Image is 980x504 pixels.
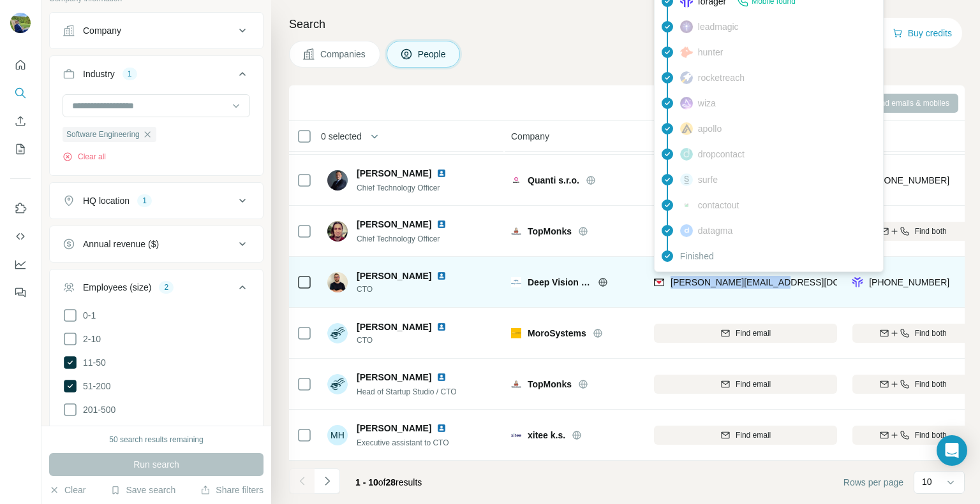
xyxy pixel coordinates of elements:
button: Find both [852,426,973,445]
span: Find both [915,378,947,390]
span: 28 [386,477,396,487]
button: Quick start [10,54,31,76]
div: 50 search results remaining [109,434,203,445]
span: 1 - 10 [355,477,378,487]
img: provider forager logo [852,276,863,289]
span: contactout [698,199,739,212]
button: Find both [852,222,973,241]
button: Annual revenue ($) [50,229,263,259]
span: rocketreach [698,71,745,84]
button: Use Surfe on LinkedIn [10,197,31,220]
span: Chief Technology Officer [357,184,440,192]
span: Find both [915,328,947,339]
div: 2 [159,282,174,293]
span: Quanti s.r.o. [528,174,579,187]
img: provider findymail logo [654,276,664,289]
span: apollo [698,122,722,135]
img: LinkedIn logo [436,168,447,178]
span: [PHONE_NUMBER] [869,175,949,185]
div: 1 [137,195,152,206]
button: Clear [49,484,85,496]
span: [PERSON_NAME] [357,167,431,180]
img: Logo of Deep Vision s.r.o. [511,277,521,287]
span: Executive assistant to CTO [357,438,449,447]
img: Logo of TopMonks [511,379,521,389]
span: 0-1 [78,309,96,322]
img: provider wiza logo [680,97,693,110]
img: provider contactout logo [680,202,693,208]
span: leadmagic [698,20,739,33]
button: Search [10,82,31,104]
span: xitee k.s. [528,429,565,442]
button: Use Surfe API [10,225,31,248]
img: LinkedIn logo [436,219,447,229]
span: datagma [698,224,732,237]
div: HQ location [83,194,130,207]
img: LinkedIn logo [436,423,447,433]
img: Avatar [327,374,348,394]
span: [PERSON_NAME] [357,320,431,333]
button: Find email [654,375,837,394]
img: Logo of MoroSystems [511,328,521,338]
img: provider rocketreach logo [680,71,693,84]
span: People [418,48,447,61]
button: Buy credits [893,24,952,42]
span: Chief Technology Officer [357,234,440,243]
div: 1 [122,68,137,80]
button: My lists [10,138,31,161]
button: Feedback [10,281,31,304]
span: [PERSON_NAME] [357,422,431,435]
span: Find email [736,328,771,339]
span: CTO [357,284,462,295]
span: CTO [357,335,462,346]
span: Deep Vision s.r.o. [528,276,591,289]
img: provider surfe logo [680,173,693,186]
h4: Search [289,15,965,33]
img: LinkedIn logo [436,271,447,281]
span: 51-200 [78,380,111,392]
span: [PERSON_NAME] [357,270,431,282]
button: Dashboard [10,253,31,276]
span: dropcontact [698,148,745,161]
img: provider dropcontact logo [680,148,693,161]
div: Annual revenue ($) [83,238,159,250]
img: provider datagma logo [680,224,693,237]
div: Company [83,24,121,37]
div: Open Intercom Messenger [937,435,967,466]
span: results [355,477,422,487]
img: Avatar [10,13,31,33]
img: Avatar [327,221,348,241]
img: Logo of Quanti s.r.o. [511,175,521,185]
span: 11-50 [78,356,106,369]
button: Save search [110,484,175,496]
span: [PERSON_NAME][EMAIL_ADDRESS][DOMAIN_NAME] [671,277,895,287]
img: Logo of TopMonks [511,226,521,236]
span: TopMonks [528,378,572,391]
button: Navigate to next page [315,468,340,494]
img: LinkedIn logo [436,322,447,332]
span: Find both [915,429,947,441]
span: [PHONE_NUMBER] [869,277,949,287]
span: hunter [698,46,724,59]
span: 201-500 [78,403,115,416]
img: provider leadmagic logo [680,20,693,33]
div: Industry [83,68,115,80]
button: Find both [852,375,973,394]
button: Enrich CSV [10,110,31,133]
img: Avatar [327,323,348,343]
span: 0 selected [321,130,362,143]
button: Clear all [63,151,106,162]
span: Find both [915,226,947,237]
span: Rows per page [843,476,903,489]
span: [PERSON_NAME] [357,218,431,231]
span: Find email [736,429,771,441]
span: Company [511,130,549,143]
div: Employees (size) [83,281,151,294]
div: MH [327,425,348,445]
span: Software Engineering [66,129,140,140]
img: provider hunter logo [680,47,693,58]
button: Share filters [200,484,264,496]
button: Company [50,15,263,46]
img: Avatar [327,272,348,292]
span: TopMonks [528,225,572,238]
